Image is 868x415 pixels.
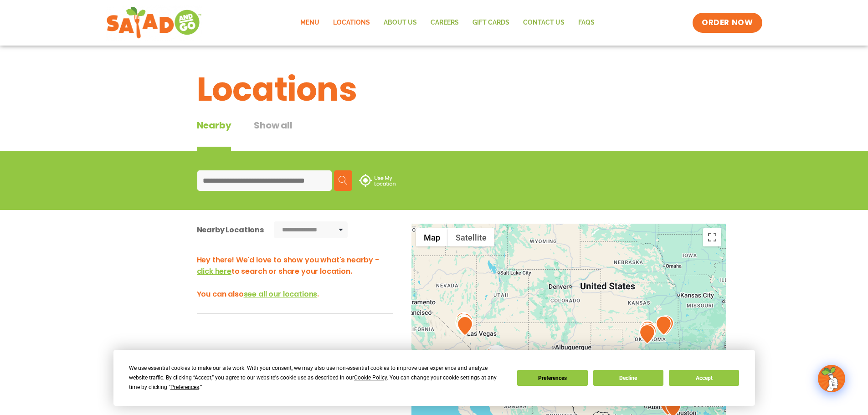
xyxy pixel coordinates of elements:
[129,364,506,392] div: We use essential cookies to make our site work. With your consent, we may also use non-essential ...
[197,266,231,277] span: click here
[669,370,739,386] button: Accept
[359,174,395,187] img: use-location.svg
[571,12,601,33] a: FAQs
[106,5,202,41] img: new-SAG-logo-768×292
[113,350,755,406] div: Cookie Consent Prompt
[293,12,326,33] a: Menu
[448,228,494,246] button: Show satellite imagery
[197,254,393,300] h3: Hey there! We'd love to show you what's nearby - to search or share your location. You can also .
[693,13,762,33] a: ORDER NOW
[517,370,587,386] button: Preferences
[703,228,721,246] button: Toggle fullscreen view
[326,12,377,33] a: Locations
[819,366,844,391] img: wpChatIcon
[197,224,264,236] div: Nearby Locations
[197,118,231,151] div: Nearby
[254,118,292,151] button: Show all
[293,12,601,33] nav: Menu
[354,374,387,381] span: Cookie Policy
[466,12,516,33] a: GIFT CARDS
[416,228,448,246] button: Show street map
[516,12,571,33] a: Contact Us
[593,370,663,386] button: Decline
[197,118,315,151] div: Tabbed content
[377,12,424,33] a: About Us
[170,384,199,390] span: Preferences
[339,176,348,185] img: search.svg
[702,17,753,28] span: ORDER NOW
[244,289,318,299] span: see all our locations
[197,65,672,114] h1: Locations
[424,12,466,33] a: Careers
